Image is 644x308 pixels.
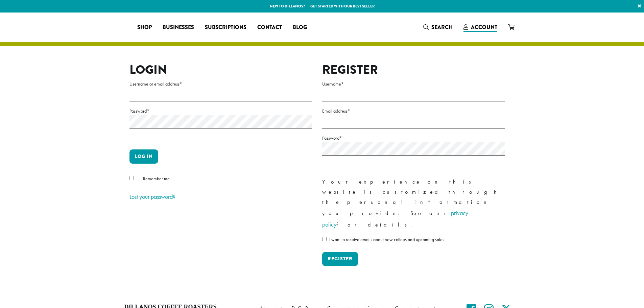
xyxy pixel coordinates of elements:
[143,175,170,182] span: Remember me
[322,63,505,77] h2: Register
[129,149,158,164] button: Log in
[205,23,246,32] span: Subscriptions
[431,23,453,31] span: Search
[257,23,282,32] span: Contact
[322,209,468,228] a: privacy policy
[322,177,505,230] p: Your experience on this website is customized through the personal information you provide. See o...
[132,22,157,33] a: Shop
[163,23,194,32] span: Businesses
[310,3,375,9] a: Get started with our best seller
[129,63,312,77] h2: Login
[418,22,458,33] a: Search
[293,23,307,32] span: Blog
[322,237,327,241] input: I want to receive emails about new coffees and upcoming sales.
[129,193,175,200] a: Lost your password?
[129,107,312,115] label: Password
[322,252,358,266] button: Register
[322,80,505,88] label: Username
[137,23,152,32] span: Shop
[471,23,497,31] span: Account
[322,134,505,142] label: Password
[322,107,505,115] label: Email address
[329,236,445,242] span: I want to receive emails about new coffees and upcoming sales.
[129,80,312,88] label: Username or email address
